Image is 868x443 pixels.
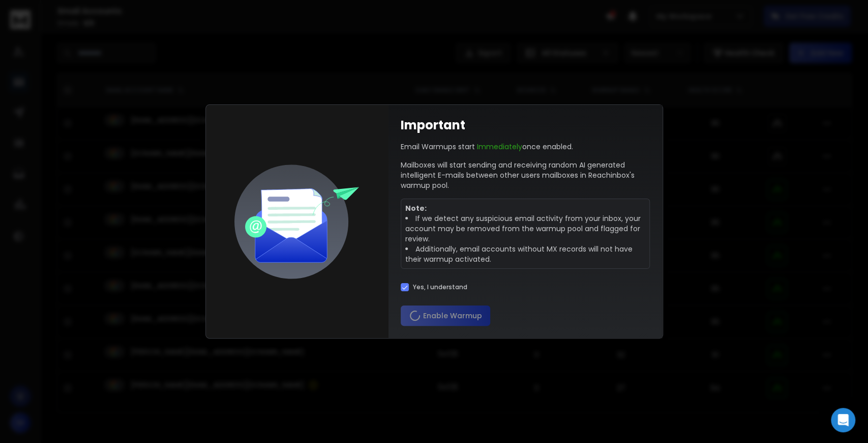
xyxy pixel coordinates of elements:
li: Additionally, email accounts without MX records will not have their warmup activated. [405,244,646,264]
label: Yes, I understand [413,283,467,291]
p: Mailboxes will start sending and receiving random AI generated intelligent E-mails between other ... [401,160,650,190]
h1: Important [401,117,465,133]
li: If we detect any suspicious email activity from your inbox, your account may be removed from the ... [405,213,646,244]
p: Note: [405,203,646,213]
p: Email Warmups start once enabled. [401,142,573,152]
div: Open Intercom Messenger [831,408,855,432]
span: Immediately [477,142,522,152]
